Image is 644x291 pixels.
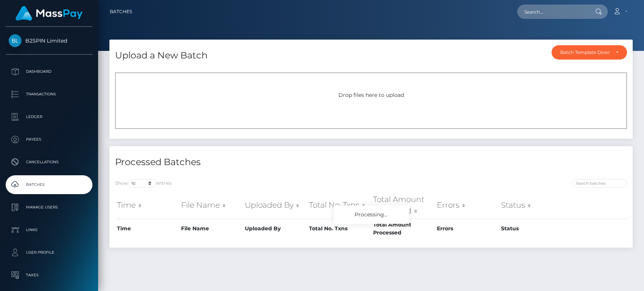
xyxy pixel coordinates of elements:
[115,49,207,62] h4: Upload a New Batch
[115,156,366,169] h4: Processed Batches
[517,5,588,19] input: Search...
[334,205,409,224] div: Processing...
[9,156,89,168] p: Cancellations
[560,49,610,55] div: Batch Template Download
[9,247,89,258] p: User Profile
[371,219,435,239] th: Total Amount Processed
[338,92,404,98] span: Drop files here to upload
[179,192,243,219] th: File Name
[6,62,92,81] a: Dashboard
[371,192,435,219] th: Total Amount Processed
[115,219,179,239] th: Time
[179,219,243,239] th: File Name
[572,179,627,188] input: Search batches
[9,202,89,213] p: Manage Users
[9,66,89,77] p: Dashboard
[6,243,92,262] a: User Profile
[243,192,307,219] th: Uploaded By
[6,266,92,285] a: Taxes
[9,179,89,190] p: Batches
[6,37,92,44] span: B2SPIN Limited
[307,192,371,219] th: Total No. Txns
[128,179,156,188] select: Showentries
[499,219,563,239] th: Status
[9,89,89,100] p: Transactions
[6,221,92,239] a: Links
[9,224,89,236] p: Links
[110,4,132,20] a: Batches
[435,192,499,219] th: Errors
[6,198,92,217] a: Manage Users
[6,107,92,126] a: Ledger
[243,219,307,239] th: Uploaded By
[6,130,92,149] a: Payees
[307,219,371,239] th: Total No. Txns
[6,153,92,172] a: Cancellations
[115,192,179,219] th: Time
[9,111,89,123] p: Ledger
[6,175,92,194] a: Batches
[15,6,83,21] img: MassPay Logo
[9,270,89,281] p: Taxes
[499,192,563,219] th: Status
[6,85,92,104] a: Transactions
[9,34,22,47] img: B2SPIN Limited
[115,179,172,188] label: Show entries
[435,219,499,239] th: Errors
[9,134,89,145] p: Payees
[552,45,627,60] button: Batch Template Download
